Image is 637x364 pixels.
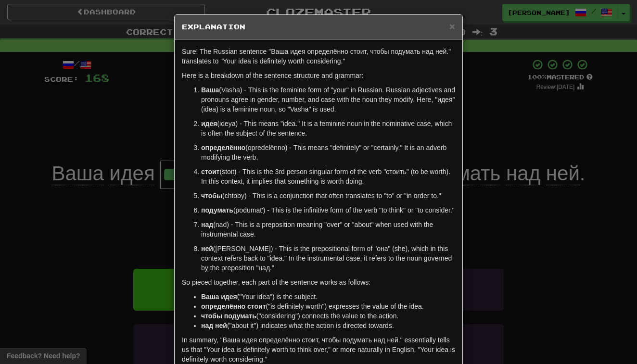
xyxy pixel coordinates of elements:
strong: идея [201,120,217,127]
p: (opredelënno) - This means "definitely" or "certainly." It is an adverb modifying the verb. [201,143,455,162]
strong: чтобы [201,192,222,200]
strong: ней [201,245,213,252]
p: In summary, "Ваша идея определённо стоит, чтобы подумать над ней." essentially tells us that "You... [182,335,455,364]
p: (Vasha) - This is the feminine form of "your" in Russian. Russian adjectives and pronouns agree i... [201,85,455,114]
li: ("about it") indicates what the action is directed towards. [201,321,455,330]
p: ([PERSON_NAME]) - This is the prepositional form of "она" (she), which in this context refers bac... [201,244,455,273]
strong: стоит [201,168,219,176]
p: (nad) - This is a preposition meaning "over" or "about" when used with the instrumental case. [201,220,455,239]
strong: чтобы подумать [201,312,256,320]
p: Here is a breakdown of the sentence structure and grammar: [182,71,455,80]
h5: Explanation [182,22,455,32]
strong: определённо [201,144,245,151]
p: Sure! The Russian sentence "Ваша идея определённо стоит, чтобы подумать над ней." translates to "... [182,47,455,66]
strong: Ваша [201,86,219,94]
p: (stoit) - This is the 3rd person singular form of the verb "стоить" (to be worth). In this contex... [201,167,455,186]
li: ("Your idea") is the subject. [201,292,455,301]
strong: Ваша идея [201,293,237,301]
p: (ideya) - This means "idea." It is a feminine noun in the nominative case, which is often the sub... [201,119,455,138]
strong: определённо стоит [201,302,266,310]
p: So pieced together, each part of the sentence works as follows: [182,277,455,287]
strong: подумать [201,206,233,214]
li: ("is definitely worth") expresses the value of the idea. [201,301,455,311]
p: (podumat') - This is the infinitive form of the verb "to think" or "to consider." [201,205,455,215]
strong: над ней [201,322,227,329]
p: (chtoby) - This is a conjunction that often translates to "to" or "in order to." [201,191,455,201]
li: ("considering") connects the value to the action. [201,311,455,321]
strong: над [201,221,213,228]
span: × [449,21,455,32]
button: Close [449,21,455,31]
